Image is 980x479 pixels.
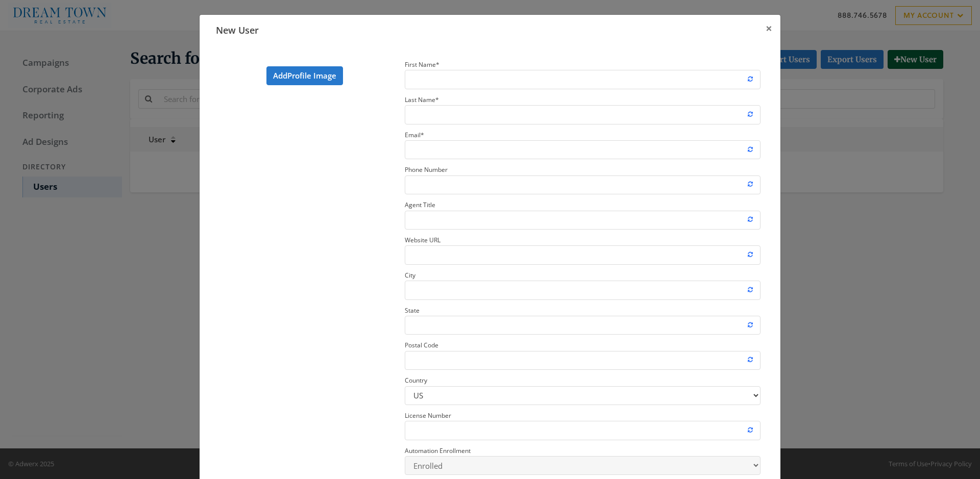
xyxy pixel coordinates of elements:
input: First Name* [405,70,761,89]
small: Website URL [405,236,440,244]
small: Phone Number [405,165,448,174]
select: Country [405,386,761,405]
input: License Number [405,421,761,440]
small: Last Name * [405,95,439,104]
small: Automation Enrollment [405,446,471,455]
input: Email* [405,140,761,159]
select: Automation Enrollment [405,456,761,475]
label: Add Profile Image [266,66,343,85]
small: Country [405,376,427,385]
small: City [405,271,415,280]
small: Agent Title [405,200,435,209]
small: License Number [405,411,451,420]
input: City [405,281,761,299]
small: First Name * [405,60,439,69]
input: State [405,316,761,335]
span: New User [208,16,259,36]
span: × [766,20,772,36]
small: Email * [405,131,424,139]
input: Last Name* [405,105,761,124]
small: Postal Code [405,341,438,349]
input: Phone Number [405,175,761,194]
input: Website URL [405,245,761,264]
small: State [405,306,420,315]
input: Agent Title [405,211,761,230]
input: Postal Code [405,351,761,370]
button: Close [757,15,780,43]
